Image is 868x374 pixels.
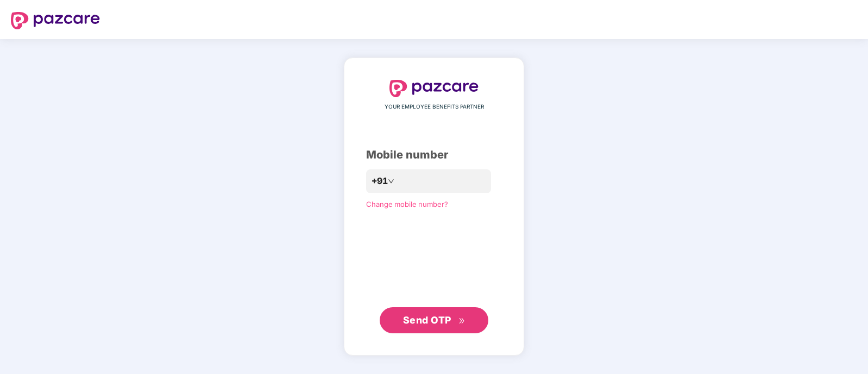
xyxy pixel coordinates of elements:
[458,318,466,325] span: double-right
[380,307,488,333] button: Send OTPdouble-right
[389,80,479,97] img: logo
[388,178,394,185] span: down
[366,200,448,208] a: Change mobile number?
[403,314,451,326] span: Send OTP
[11,12,100,29] img: logo
[372,174,388,188] span: +91
[385,103,484,111] span: YOUR EMPLOYEE BENEFITS PARTNER
[366,147,502,163] div: Mobile number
